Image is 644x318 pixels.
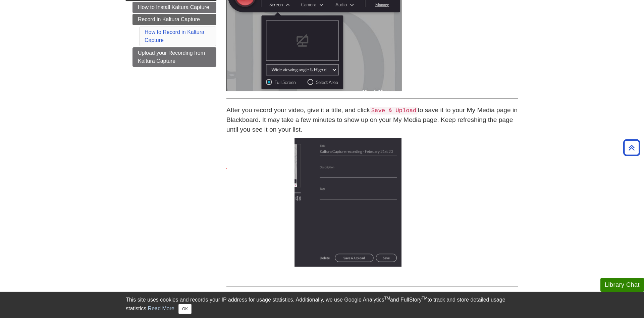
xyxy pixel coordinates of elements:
a: How to Record in Kaltura Capture [145,29,204,43]
button: Library Chat [600,278,644,292]
sup: TM [422,296,427,301]
button: Close [178,304,192,314]
p: After you record your video, give it a title, and click to save it to your My Media page in Black... [226,105,518,135]
sup: TM [384,296,390,301]
div: This site uses cookies and records your IP address for usage statistics. Additionally, we use Goo... [126,296,518,314]
a: How to Install Kaltura Capture [132,2,216,13]
code: Save & Upload [370,107,418,115]
img: save and upload [226,138,401,267]
a: Back to Top [621,143,642,152]
a: Upload your Recording from Kaltura Capture [132,47,216,67]
a: Record in Kaltura Capture [132,14,216,25]
a: Read More [148,306,174,311]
